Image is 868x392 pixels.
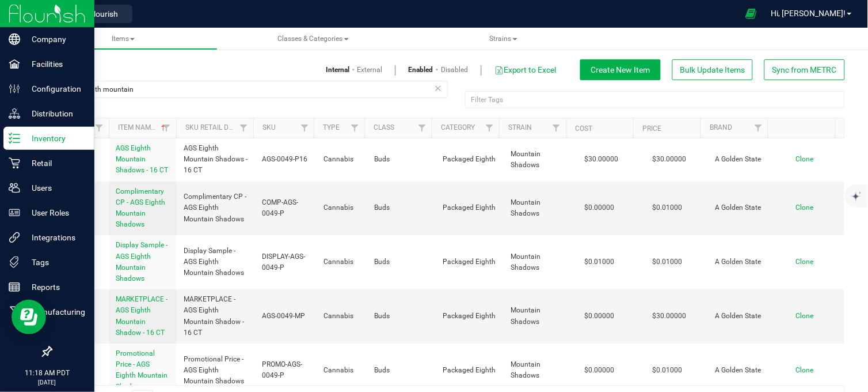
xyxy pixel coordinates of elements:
[20,107,89,120] p: Distribution
[51,59,439,73] h3: Items
[374,123,394,131] a: Class
[795,366,813,374] span: Clone
[795,155,825,163] a: Clone
[715,154,769,165] span: A Golden State
[795,203,813,212] span: Clone
[579,308,620,325] span: $0.00000
[579,151,625,168] span: $30.00000
[5,378,89,387] p: [DATE]
[184,294,248,338] span: MARKETPLACE - AGS Eighth Mountain Shadow - 16 CT
[116,240,170,284] a: Display Sample - AGS Eighth Mountain Shadows
[9,232,20,243] inline-svg: Integrations
[112,35,135,43] span: Items
[547,118,566,138] a: Filter
[323,311,361,322] span: Cannabis
[9,83,20,95] inline-svg: Configuration
[323,257,361,267] span: Cannabis
[795,258,825,266] a: Clone
[764,59,845,80] button: Sync from METRC
[20,82,89,96] p: Configuration
[118,123,168,131] a: Item Name
[20,305,89,319] p: Manufacturing
[20,181,89,195] p: Users
[580,59,661,80] button: Create New Item
[508,123,532,131] a: Strain
[680,65,745,74] span: Bulk Update Items
[157,118,176,138] a: Filter
[116,241,167,282] span: Display Sample - AGS Eighth Mountain Shadows
[715,257,769,267] span: A Golden State
[20,131,89,145] p: Inventory
[795,312,825,320] a: Clone
[9,306,20,318] inline-svg: Manufacturing
[375,257,429,267] span: Buds
[323,202,361,213] span: Cannabis
[409,65,433,75] a: Enabled
[434,81,442,96] span: Clear
[20,57,89,71] p: Facilities
[749,118,768,138] a: Filter
[375,202,429,213] span: Buds
[9,133,20,144] inline-svg: Inventory
[9,58,20,70] inline-svg: Facilities
[345,118,364,138] a: Filter
[20,231,89,244] p: Integrations
[184,191,248,225] span: Complimentary CP - AGS Eighth Mountain Shadows
[116,143,170,176] a: AGS Eighth Mountain Shadows - 16 CT
[795,312,813,320] span: Clone
[443,202,497,213] span: Packaged Eighth
[262,197,310,219] span: COMP-AGS-0049-P
[441,65,468,75] a: Disabled
[20,280,89,294] p: Reports
[116,295,167,337] span: MARKETPLACE - AGS Eighth Mountain Shadow - 16 CT
[795,155,813,163] span: Clone
[234,118,253,138] a: Filter
[795,258,813,266] span: Clone
[323,123,340,131] a: Type
[323,365,361,376] span: Cannabis
[278,35,349,43] span: Classes & Categories
[715,365,769,376] span: A Golden State
[795,366,825,374] a: Clone
[9,157,20,169] inline-svg: Retail
[771,9,846,18] span: Hi, [PERSON_NAME]!
[490,35,517,43] span: Strains
[262,359,310,381] span: PROMO-AGS-0049-P
[579,362,620,379] span: $0.00000
[263,123,276,131] a: SKU
[9,182,20,194] inline-svg: Users
[443,154,497,165] span: Packaged Eighth
[647,151,692,168] span: $30.00000
[576,125,593,133] a: Cost
[185,123,272,131] a: Sku Retail Display Name
[262,251,310,273] span: DISPLAY-AGS-0049-P
[12,300,46,334] iframe: Resource center
[413,118,432,138] a: Filter
[643,125,662,133] a: Price
[375,311,429,322] span: Buds
[9,33,20,45] inline-svg: Company
[511,305,565,327] span: Mountain Shadows
[184,354,248,387] span: Promotional Price - AGS Eighth Mountain Shadows
[116,294,170,338] a: MARKETPLACE - AGS Eighth Mountain Shadow - 16 CT
[511,251,565,273] span: Mountain Shadows
[738,2,764,25] span: Open Ecommerce Menu
[375,154,429,165] span: Buds
[494,60,557,80] button: Export to Excel
[20,255,89,269] p: Tags
[715,202,769,213] span: A Golden State
[647,199,688,216] span: $0.01000
[20,206,89,220] p: User Roles
[184,246,248,279] span: Display Sample - AGS Eighth Mountain Shadows
[710,123,733,131] a: Brand
[579,254,620,270] span: $0.01000
[795,203,825,212] a: Clone
[480,118,499,138] a: Filter
[116,349,167,391] span: Promotional Price - AGS Eighth Mountain Shadows
[647,362,688,379] span: $0.01000
[323,154,361,165] span: Cannabis
[9,207,20,218] inline-svg: User Roles
[591,65,650,74] span: Create New Item
[9,108,20,119] inline-svg: Distribution
[326,65,349,75] a: Internal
